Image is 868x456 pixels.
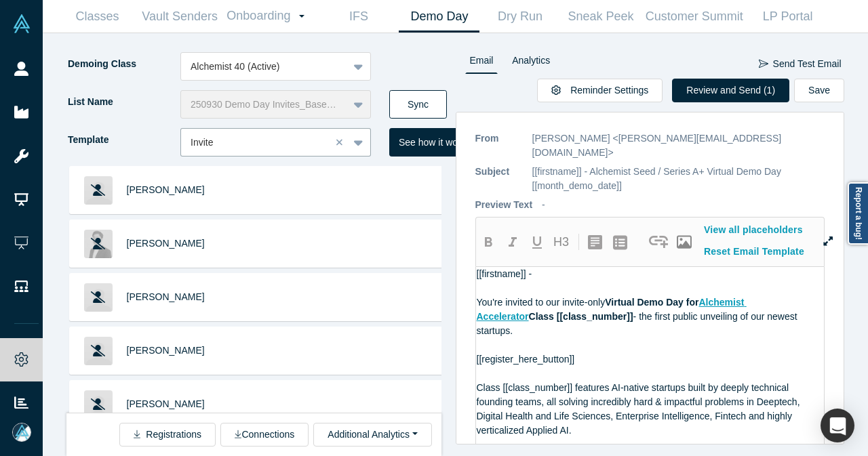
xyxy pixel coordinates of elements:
[66,128,180,152] label: Template
[477,297,606,308] span: You're invited to our invite-only
[479,1,560,33] a: Dry Run
[477,311,800,336] span: - the first public unveiling of our newest startups.
[127,345,205,356] a: [PERSON_NAME]
[127,238,205,249] a: [PERSON_NAME]
[605,297,698,308] span: Virtual Demo Day for
[318,1,399,33] a: IFS
[57,1,138,33] a: Classes
[12,14,31,33] img: Alchemist Vault Logo
[537,79,663,102] button: Reminder Settings
[12,423,31,442] img: Mia Scott's Account
[747,1,828,33] a: LP Portal
[848,182,868,245] a: Report a bug!
[758,52,842,76] button: Send Test Email
[477,354,575,365] span: [[register_here_button]]
[389,90,447,119] button: Sync
[477,268,532,279] span: [[firstname]] -
[608,230,633,253] button: create uolbg-list-item
[313,423,431,447] button: Additional Analytics
[696,218,811,242] button: View all placeholders
[641,1,747,33] a: Customer Summit
[475,131,523,160] p: From
[560,1,641,33] a: Sneak Peek
[138,1,222,33] a: Vault Senders
[66,90,180,114] label: List Name
[794,79,844,102] button: Save
[532,131,825,160] p: [PERSON_NAME] <[PERSON_NAME][EMAIL_ADDRESS][DOMAIN_NAME]>
[475,165,523,193] p: Subject
[475,198,533,212] p: Preview Text
[696,240,812,264] button: Reset Email Template
[532,165,825,193] p: [[firstname]] - Alchemist Seed / Series A+ Virtual Demo Day [[month_demo_date]]
[222,1,318,32] a: Onboarding
[389,128,480,157] button: See how it works
[220,423,309,447] button: Connections
[127,398,205,409] a: [PERSON_NAME]
[399,1,479,33] a: Demo Day
[119,423,216,447] button: Registrations
[127,184,205,195] a: [PERSON_NAME]
[529,311,633,322] span: Class [[class_number]]
[66,52,180,76] label: Demoing Class
[542,198,545,212] p: -
[672,79,789,102] button: Review and Send (1)
[507,52,555,74] a: Analytics
[465,52,498,74] a: Email
[549,230,574,253] button: H3
[477,382,803,436] span: Class [[class_number]] features AI-native startups built by deeply technical founding teams, all ...
[127,291,205,302] a: [PERSON_NAME]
